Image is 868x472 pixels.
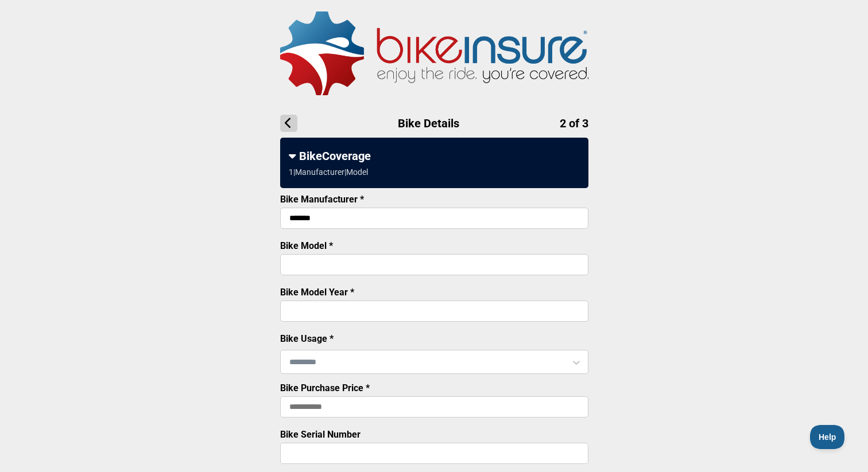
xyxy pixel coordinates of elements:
[280,115,588,132] h1: Bike Details
[280,194,364,205] label: Bike Manufacturer *
[289,167,368,177] div: 1 | Manufacturer | Model
[280,240,333,251] label: Bike Model *
[280,383,370,393] label: Bike Purchase Price *
[280,429,361,440] label: Bike Serial Number
[280,287,354,298] label: Bike Model Year *
[289,149,580,163] div: BikeCoverage
[280,333,334,344] label: Bike Usage *
[810,425,845,449] iframe: Toggle Customer Support
[560,116,588,130] span: 2 of 3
